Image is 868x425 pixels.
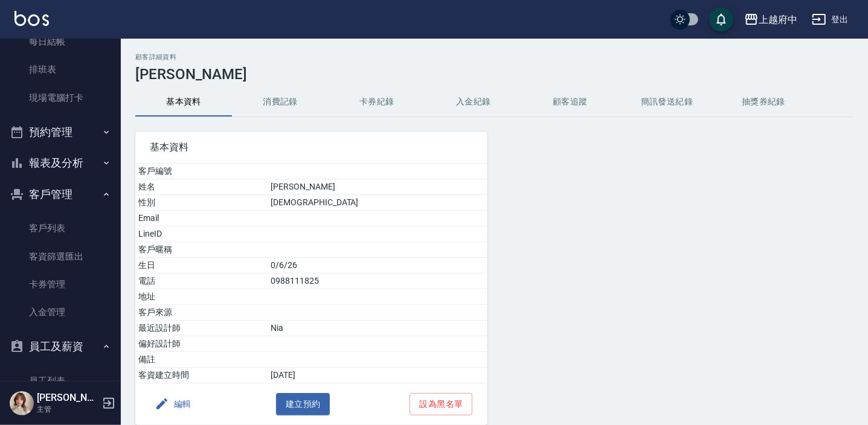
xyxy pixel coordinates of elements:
[135,88,232,117] button: 基本資料
[5,298,116,326] a: 入金管理
[135,258,268,273] td: 生日
[5,84,116,112] a: 現場電腦打卡
[5,28,116,56] a: 每日結帳
[410,393,472,415] button: 設為黑名單
[135,53,854,61] h2: 顧客詳細資料
[619,88,715,117] button: 簡訊發送紀錄
[135,164,268,179] td: 客戶編號
[5,367,116,395] a: 員工列表
[5,117,116,148] button: 預約管理
[150,393,196,415] button: 編輯
[276,393,330,415] button: 建立預約
[135,289,268,305] td: 地址
[232,88,329,117] button: 消費記錄
[5,243,116,270] a: 客資篩選匯出
[135,352,268,368] td: 備註
[135,211,268,226] td: Email
[135,226,268,242] td: LineID
[268,321,487,336] td: Nia
[5,331,116,362] button: 員工及薪資
[135,273,268,289] td: 電話
[14,11,49,26] img: Logo
[135,179,268,195] td: 姓名
[135,195,268,211] td: 性別
[268,258,487,273] td: 0/6/26
[135,242,268,258] td: 客戶暱稱
[5,56,116,83] a: 排班表
[135,66,854,83] h3: [PERSON_NAME]
[37,392,98,404] h5: [PERSON_NAME]
[150,141,473,153] span: 基本資料
[135,336,268,352] td: 偏好設計師
[759,12,797,27] div: 上越府中
[268,179,487,195] td: [PERSON_NAME]
[268,368,487,383] td: [DATE]
[5,179,116,210] button: 客戶管理
[135,321,268,336] td: 最近設計師
[5,270,116,298] a: 卡券管理
[715,88,812,117] button: 抽獎券紀錄
[807,8,854,31] button: 登出
[10,391,34,415] img: Person
[135,368,268,383] td: 客資建立時間
[135,305,268,321] td: 客戶來源
[739,7,802,32] button: 上越府中
[425,88,522,117] button: 入金紀錄
[522,88,619,117] button: 顧客追蹤
[5,147,116,179] button: 報表及分析
[329,88,425,117] button: 卡券紀錄
[709,7,733,31] button: save
[5,214,116,242] a: 客戶列表
[268,195,487,211] td: [DEMOGRAPHIC_DATA]
[37,404,98,415] p: 主管
[268,273,487,289] td: 0988111825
